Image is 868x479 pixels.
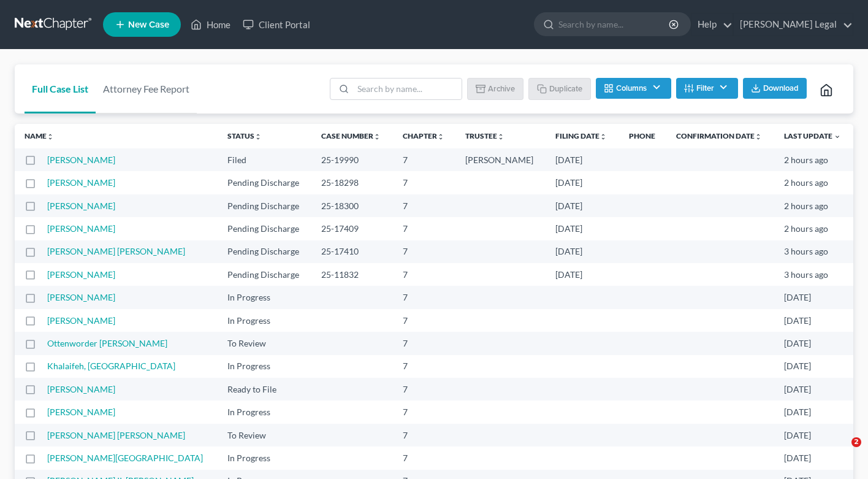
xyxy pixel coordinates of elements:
[755,133,762,140] i: unfold_more
[403,131,444,140] a: Chapterunfold_more
[393,240,456,263] td: 7
[47,177,115,188] a: [PERSON_NAME]
[676,78,738,99] button: Filter
[774,148,853,171] td: 2 hours ago
[311,148,393,171] td: 25-19990
[96,64,197,113] a: Attorney Fee Report
[218,355,311,378] td: In Progress
[455,148,546,171] td: [PERSON_NAME]
[546,148,619,171] td: [DATE]
[546,217,619,240] td: [DATE]
[676,131,762,140] a: Confirmation Dateunfold_more
[774,240,853,263] td: 3 hours ago
[47,361,175,371] a: Khalaifeh, [GEOGRAPHIC_DATA]
[497,133,504,140] i: unfold_more
[393,148,456,171] td: 7
[47,292,115,302] a: [PERSON_NAME]
[218,171,311,194] td: Pending Discharge
[185,13,237,36] a: Home
[237,13,316,36] a: Client Portal
[47,246,185,256] a: [PERSON_NAME] [PERSON_NAME]
[774,194,853,217] td: 2 hours ago
[546,194,619,217] td: [DATE]
[218,240,311,263] td: Pending Discharge
[784,131,841,140] a: Last Update expand_more
[826,437,856,467] iframe: Intercom live chat
[393,332,456,354] td: 7
[311,263,393,286] td: 25-11832
[774,263,853,286] td: 3 hours ago
[218,148,311,171] td: Filed
[47,133,54,140] i: unfold_more
[311,240,393,263] td: 25-17410
[834,133,841,140] i: expand_more
[600,133,607,140] i: unfold_more
[218,217,311,240] td: Pending Discharge
[128,20,169,29] span: New Case
[393,446,456,469] td: 7
[47,315,115,326] a: [PERSON_NAME]
[373,133,381,140] i: unfold_more
[393,263,456,286] td: 7
[393,424,456,446] td: 7
[218,263,311,286] td: Pending Discharge
[437,133,444,140] i: unfold_more
[218,286,311,308] td: In Progress
[734,13,853,36] a: [PERSON_NAME] Legal
[311,171,393,194] td: 25-18298
[47,223,115,234] a: [PERSON_NAME]
[218,332,311,354] td: To Review
[227,131,262,140] a: Statusunfold_more
[218,424,311,446] td: To Review
[774,309,853,332] td: [DATE]
[393,194,456,217] td: 7
[311,194,393,217] td: 25-18300
[393,400,456,423] td: 7
[774,400,853,423] td: [DATE]
[47,155,115,165] a: [PERSON_NAME]
[851,437,861,447] span: 2
[743,78,807,99] button: Download
[47,201,115,211] a: [PERSON_NAME]
[311,217,393,240] td: 25-17409
[774,217,853,240] td: 2 hours ago
[763,83,799,93] span: Download
[393,378,456,400] td: 7
[47,407,115,417] a: [PERSON_NAME]
[555,131,607,140] a: Filing Dateunfold_more
[47,384,115,394] a: [PERSON_NAME]
[465,131,504,140] a: Trusteeunfold_more
[774,286,853,308] td: [DATE]
[47,338,167,348] a: Ottenworder [PERSON_NAME]
[393,217,456,240] td: 7
[546,240,619,263] td: [DATE]
[25,131,54,140] a: Nameunfold_more
[47,269,115,280] a: [PERSON_NAME]
[393,171,456,194] td: 7
[393,286,456,308] td: 7
[596,78,671,99] button: Columns
[619,124,666,148] th: Phone
[321,131,381,140] a: Case Numberunfold_more
[218,194,311,217] td: Pending Discharge
[393,355,456,378] td: 7
[393,309,456,332] td: 7
[218,378,311,400] td: Ready to File
[774,355,853,378] td: [DATE]
[774,446,853,469] td: [DATE]
[25,64,96,113] a: Full Case List
[691,13,733,36] a: Help
[546,171,619,194] td: [DATE]
[218,446,311,469] td: In Progress
[558,13,671,36] input: Search by name...
[546,263,619,286] td: [DATE]
[254,133,262,140] i: unfold_more
[47,453,203,463] a: [PERSON_NAME][GEOGRAPHIC_DATA]
[47,430,185,440] a: [PERSON_NAME] [PERSON_NAME]
[774,378,853,400] td: [DATE]
[774,171,853,194] td: 2 hours ago
[218,309,311,332] td: In Progress
[353,79,462,99] input: Search by name...
[218,400,311,423] td: In Progress
[774,424,853,446] td: [DATE]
